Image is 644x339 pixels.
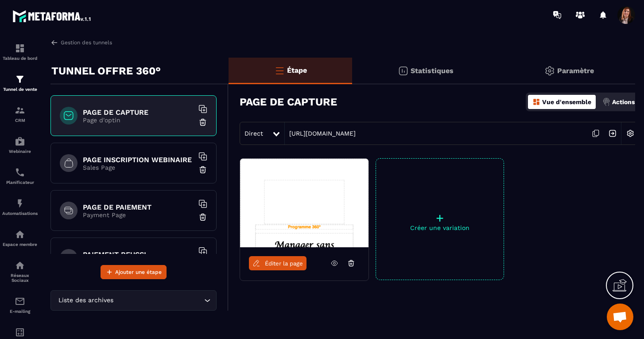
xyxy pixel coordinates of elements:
p: Réseaux Sociaux [2,273,38,283]
p: Planificateur [2,180,38,185]
p: Payment Page [83,211,194,218]
a: automationsautomationsEspace membre [2,222,38,253]
a: Ouvrir le chat [607,304,633,330]
img: trash [198,165,207,174]
img: bars-o.4a397970.svg [274,65,285,76]
span: Direct [244,130,263,137]
a: formationformationTableau de bord [2,36,38,67]
span: Éditer la page [265,260,303,267]
img: formation [15,105,25,116]
a: social-networksocial-networkRéseaux Sociaux [2,253,38,289]
h6: PAGE DE PAIEMENT [83,203,194,211]
p: Paramètre [557,66,594,75]
p: Étape [287,66,307,74]
img: arrow-next.bcc2205e.svg [604,125,621,142]
a: formationformationCRM [2,98,38,129]
a: automationsautomationsAutomatisations [2,191,38,222]
a: Gestion des tunnels [50,39,112,47]
h6: PAGE DE CAPTURE [83,108,194,117]
input: Search for option [115,296,202,305]
p: Page d'optin [83,117,194,124]
p: Statistiques [411,66,454,75]
p: Tableau de bord [2,56,38,61]
a: Éditer la page [249,256,306,270]
img: email [15,296,25,307]
img: trash [198,213,207,222]
img: formation [15,74,25,85]
img: logo [12,8,92,24]
p: Espace membre [2,242,38,247]
p: CRM [2,118,38,123]
a: schedulerschedulerPlanificateur [2,160,38,191]
a: formationformationTunnel de vente [2,67,38,98]
img: automations [15,229,25,240]
h6: PAIEMENT REUSSI [83,250,194,259]
img: setting-w.858f3a88.svg [622,125,639,142]
p: Automatisations [2,211,38,216]
img: stats.20deebd0.svg [398,66,408,76]
img: actions.d6e523a2.png [602,98,610,106]
div: Search for option [50,290,217,311]
span: Ajouter une étape [115,268,162,277]
button: Ajouter une étape [101,265,167,279]
p: E-mailing [2,309,38,314]
img: scheduler [15,167,25,178]
img: social-network [15,260,25,271]
img: arrow [50,39,58,47]
p: Actions [612,98,635,105]
p: Créer une variation [376,224,504,231]
p: TUNNEL OFFRE 360° [51,62,161,80]
img: dashboard-orange.40269519.svg [532,98,540,106]
h3: PAGE DE CAPTURE [240,96,337,108]
p: Tunnel de vente [2,87,38,92]
p: Sales Page [83,164,194,171]
img: automations [15,198,25,209]
a: emailemailE-mailing [2,289,38,320]
a: automationsautomationsWebinaire [2,129,38,160]
img: formation [15,43,25,54]
a: [URL][DOMAIN_NAME] [285,130,356,137]
h6: PAGE INSCRIPTION WEBINAIRE [83,156,194,164]
img: accountant [15,327,25,338]
img: setting-gr.5f69749f.svg [544,66,555,76]
img: automations [15,136,25,147]
span: Liste des archives [56,296,115,305]
p: Webinaire [2,149,38,154]
p: Vue d'ensemble [542,98,591,105]
img: trash [198,118,207,127]
p: + [376,212,504,224]
img: image [240,159,369,247]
